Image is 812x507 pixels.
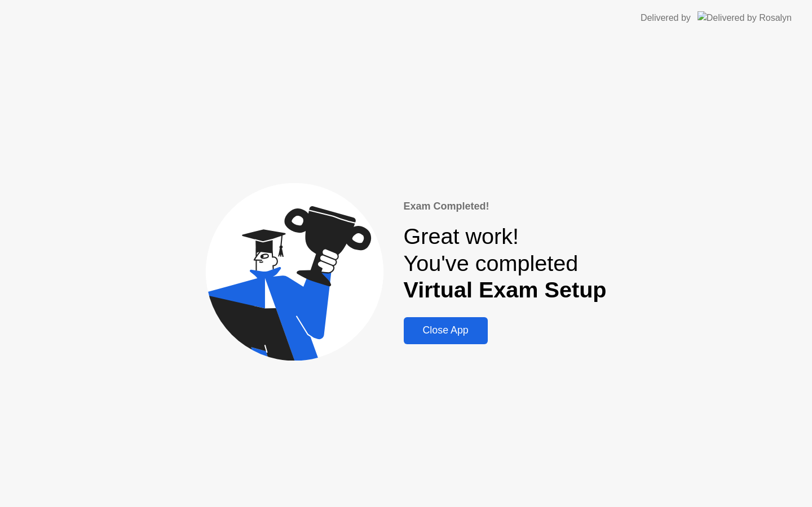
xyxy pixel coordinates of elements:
[404,317,488,344] button: Close App
[404,223,607,304] div: Great work! You've completed
[698,11,792,24] img: Delivered by Rosalyn
[404,277,607,302] b: Virtual Exam Setup
[404,199,607,214] div: Exam Completed!
[407,324,484,336] div: Close App
[641,11,691,25] div: Delivered by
